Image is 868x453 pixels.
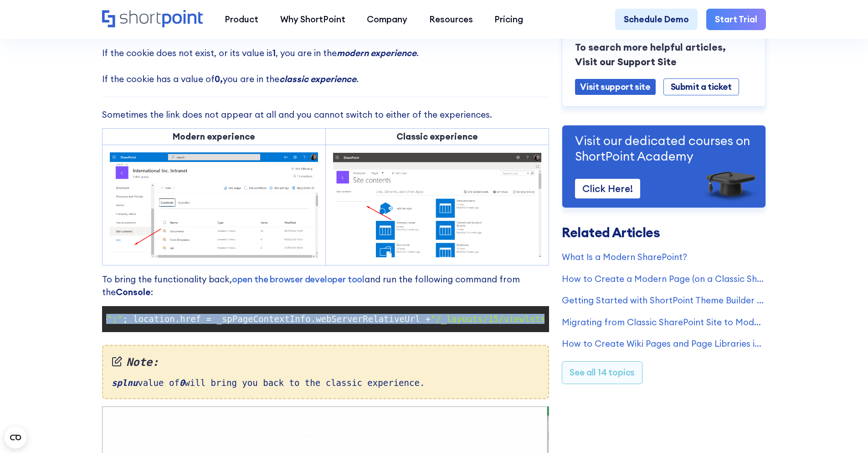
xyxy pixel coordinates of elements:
a: Product [214,9,269,31]
a: open the browser developer tool [232,274,365,285]
span: "/_layouts/15/viewlsts.aspx" [431,314,577,324]
strong: 1 [272,47,276,58]
a: Pricing [484,9,534,31]
strong: 0, [215,73,223,84]
iframe: Chat Widget [822,409,868,453]
p: Visit our dedicated courses on ShortPoint Academy [575,132,753,164]
a: Resources [418,9,484,31]
p: To search more helpful articles, Visit our Support Site [575,40,753,69]
em: 0 [180,378,185,388]
button: Open CMP widget [5,427,26,448]
em: splnu [112,378,138,388]
div: Resources [429,13,473,26]
a: Visit support site [575,78,655,94]
a: Start Trial [706,9,766,31]
strong: Console [116,286,151,297]
div: value of will bring you back to the classic experience. [102,345,549,399]
a: Getting Started with ShortPoint Theme Builder - Classic SharePoint Sites (Part 1) [562,294,766,307]
div: Why ShortPoint [280,13,345,26]
div: Pricing [494,13,523,26]
p: If the cookie does not exist, or its value is , you are in the . If the cookie has a value of you... [102,47,549,86]
a: Company [356,9,418,31]
a: How to Create a Modern Page (on a Classic SharePoint Site) [562,272,766,285]
p: Sometimes the link does not appear at all and you cannot switch to either of the experiences. [102,108,549,121]
div: Product [225,13,258,26]
a: Click Here! [575,178,640,198]
a: Home [102,10,203,29]
em: modern experience [337,47,416,58]
em: classic experience [279,73,356,84]
span: ; location.href = _spPageContextInfo.webServerRelativeUrl + [123,314,431,324]
strong: Modern experience [173,131,255,142]
h3: Related Articles [562,226,766,240]
a: Submit a ticket [663,78,739,95]
a: Migrating from Classic SharePoint Site to Modern SharePoint Site (SharePoint Online) [562,315,766,328]
p: To bring the functionality back, and run the following command from the : [102,273,549,299]
a: Schedule Demo [615,9,698,31]
strong: Classic experience [396,131,478,142]
a: What Is a Modern SharePoint? [562,250,766,263]
a: How to Create Wiki Pages and Page Libraries in SharePoint [562,337,766,350]
span: ";" [107,314,123,324]
div: Company [367,13,407,26]
em: Note: [112,354,539,371]
a: See all 14 topics [562,361,642,384]
a: Why ShortPoint [269,9,356,31]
